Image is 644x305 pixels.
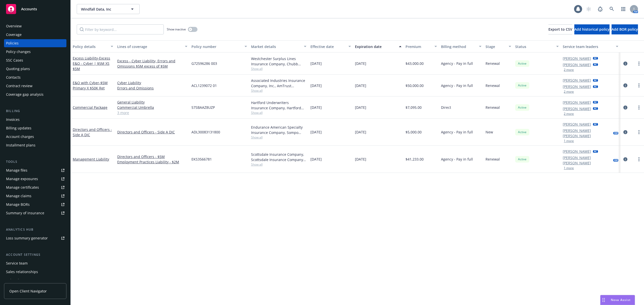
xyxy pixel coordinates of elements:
a: Errors and Omissions [117,85,187,91]
button: Premium [404,40,439,53]
a: [PERSON_NAME] [563,106,591,111]
button: Add historical policy [574,24,610,34]
a: Contacts [4,73,66,81]
span: G72596286 003 [191,61,217,66]
a: Manage exposures [4,175,66,183]
a: [PERSON_NAME] [563,122,591,127]
a: [PERSON_NAME] [PERSON_NAME] [563,128,611,138]
a: Manage claims [4,192,66,200]
div: Quoting plans [6,65,30,73]
a: 3 more [117,110,187,115]
span: Show all [251,162,306,167]
div: Service team [6,259,28,267]
span: Add historical policy [574,27,610,32]
span: [DATE] [355,61,366,66]
span: ADL30083131800 [191,129,220,135]
a: Employment Practices Liability - $2M [117,159,187,165]
a: more [636,82,642,88]
a: Account charges [4,133,66,141]
a: Cyber Liability [117,80,187,85]
a: Quoting plans [4,65,66,73]
a: Summary of insurance [4,209,66,217]
button: Windfall Data, Inc [77,4,140,14]
div: Contract review [6,82,32,90]
button: Add BOR policy [612,24,638,34]
a: [PERSON_NAME] [PERSON_NAME] [563,155,611,166]
div: Contacts [6,73,21,81]
span: EKS3566781 [191,157,212,162]
span: Direct [441,105,451,110]
a: circleInformation [622,156,628,162]
div: Policy changes [6,48,31,56]
div: Policies [6,39,19,47]
a: Directors and Officers - $5M [117,154,187,159]
span: Agency - Pay in full [441,157,473,162]
a: Loss summary generator [4,234,66,242]
div: Associated Industries Insurance Company, Inc., AmTrust Financial Services, RT Specialty Insurance... [251,78,306,88]
a: Report a Bug [595,4,605,14]
a: [PERSON_NAME] [563,56,591,61]
button: Lines of coverage [115,40,189,53]
span: [DATE] [310,83,322,88]
div: SSC Cases [6,56,23,64]
button: Expiration date [353,40,404,53]
span: Agency - Pay in full [441,83,473,88]
a: circleInformation [622,105,628,111]
span: Show all [251,135,306,139]
span: Export to CSV [548,27,572,32]
button: 2 more [564,68,574,71]
div: Lines of coverage [117,44,182,49]
div: Westchester Surplus Lines Insurance Company, Chubb Group, RT Specialty Insurance Services, LLC (R... [251,56,306,67]
span: Windfall Data, Inc [81,7,125,12]
div: Service team leaders [563,44,613,49]
a: more [636,61,642,67]
div: Policy details [73,44,108,49]
span: Nova Assist [611,298,631,302]
div: Account charges [6,133,34,141]
button: 2 more [564,112,574,115]
a: Management Liability [73,157,109,162]
div: Billing [4,109,66,114]
span: Active [517,157,527,162]
div: Billing updates [6,124,31,132]
span: Show all [251,88,306,93]
a: [PERSON_NAME] [563,78,591,83]
div: Tools [4,159,66,164]
div: Related accounts [6,276,35,284]
a: Start snowing [584,4,594,14]
a: circleInformation [622,82,628,88]
div: Stage [486,44,506,49]
span: $50,000.00 [406,83,424,88]
span: $7,095.00 [406,105,422,110]
a: Search [607,4,617,14]
a: Invoices [4,116,66,124]
a: more [636,105,642,111]
button: Status [513,40,561,53]
a: Policy changes [4,48,66,56]
div: Market details [251,44,301,49]
span: Open Client Navigator [9,288,47,294]
a: Installment plans [4,141,66,149]
span: $41,233.00 [406,157,424,162]
a: more [636,156,642,162]
a: Coverage gap analysis [4,90,66,98]
div: Premium [406,44,432,49]
a: Related accounts [4,276,66,284]
button: Effective date [308,40,353,53]
button: Policy number [189,40,249,53]
span: Active [517,105,527,110]
div: Manage files [6,166,27,174]
a: SSC Cases [4,56,66,64]
button: Service team leaders [561,40,620,53]
button: Policy details [71,40,115,53]
a: [PERSON_NAME] [563,100,591,105]
a: Manage files [4,166,66,174]
span: New [486,129,493,135]
a: Overview [4,22,66,30]
a: Directors and Officers - Side A DIC [73,127,112,137]
a: Commercial Umbrella [117,105,187,110]
span: Renewal [486,61,500,66]
span: Renewal [486,157,500,162]
a: Switch app [618,4,628,14]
